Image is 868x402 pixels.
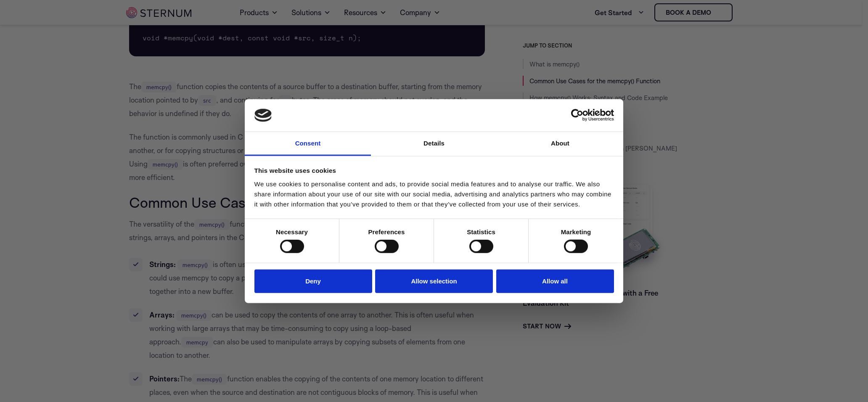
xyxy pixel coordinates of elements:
[561,228,591,235] strong: Marketing
[467,228,495,235] strong: Statistics
[496,269,614,293] button: Allow all
[276,228,308,235] strong: Necessary
[269,90,599,313] iframe: Popup CTA
[254,179,614,209] div: We use cookies to personalise content and ads, to provide social media features and to analyse ou...
[375,269,493,293] button: Allow selection
[254,166,614,176] div: This website uses cookies
[497,132,623,156] a: About
[254,269,372,293] button: Deny
[245,132,371,156] a: Consent
[371,132,497,156] a: Details
[254,108,272,122] img: logo
[368,228,405,235] strong: Preferences
[540,109,614,122] a: Usercentrics Cookiebot - opens in a new window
